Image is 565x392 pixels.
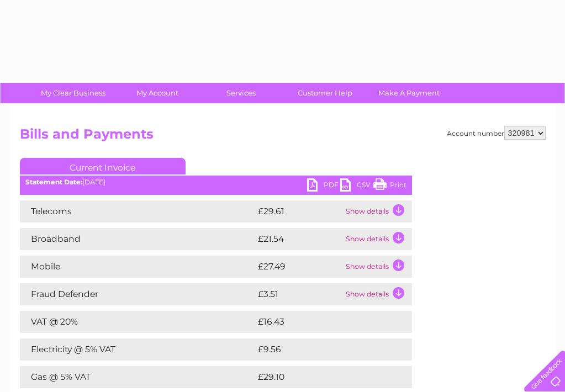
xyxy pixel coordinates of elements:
[279,83,371,103] a: Customer Help
[363,83,455,103] a: Make A Payment
[255,256,343,278] td: £27.49
[255,366,389,388] td: £29.10
[447,126,546,140] div: Account number
[20,283,255,305] td: Fraud Defender
[20,366,255,388] td: Gas @ 5% VAT
[20,126,546,147] h2: Bills and Payments
[20,338,255,361] td: Electricity @ 5% VAT
[343,228,412,250] td: Show details
[343,200,412,223] td: Show details
[255,283,343,305] td: £3.51
[20,178,412,186] div: [DATE]
[255,228,343,250] td: £21.54
[28,83,119,103] a: My Clear Business
[20,228,255,250] td: Broadband
[20,158,186,174] a: Current Invoice
[196,83,287,103] a: Services
[25,178,82,186] b: Statement Date:
[343,283,412,305] td: Show details
[20,256,255,278] td: Mobile
[20,200,255,223] td: Telecoms
[255,338,387,361] td: £9.56
[373,178,406,194] a: Print
[307,178,340,194] a: PDF
[340,178,373,194] a: CSV
[112,83,203,103] a: My Account
[343,256,412,278] td: Show details
[20,311,255,333] td: VAT @ 20%
[255,311,389,333] td: £16.43
[255,200,343,223] td: £29.61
